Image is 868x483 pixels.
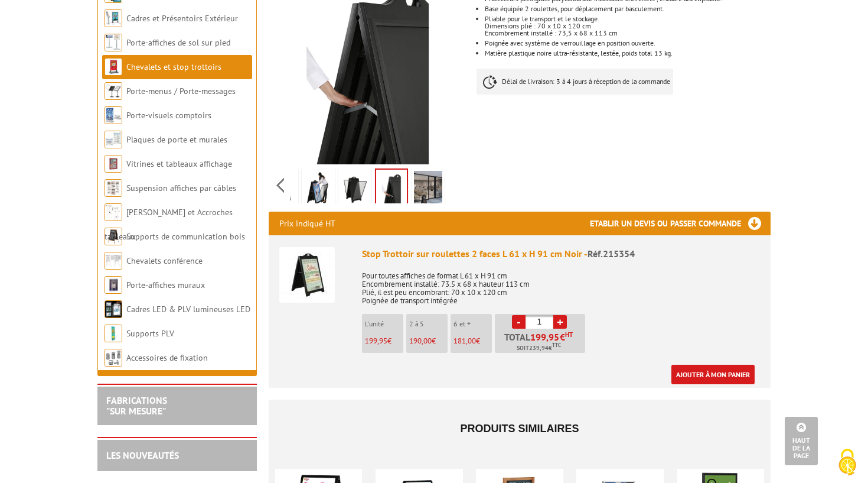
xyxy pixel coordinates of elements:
[365,320,403,328] p: L'unité
[552,342,561,348] sup: TTC
[105,34,122,51] img: Porte-affiches de sol sur pied
[498,332,585,353] p: Total
[126,61,221,72] a: Chevalets et stop trottoirs
[453,337,492,345] p: €
[485,15,771,22] p: Pliable pour le transport et le stockage.
[126,86,236,96] a: Porte-menus / Porte-messages
[517,343,561,353] span: Soit €
[485,22,771,37] p: Dimensions plié : 70 x 10 x 120 cm Encombrement installé : 73,5 x 68 x 113 cm
[105,179,122,197] img: Suspension affiches par câbles
[453,336,476,346] span: 181,00
[126,158,232,169] a: Vitrines et tableaux affichage
[409,336,432,346] span: 190,00
[477,69,673,95] p: Délai de livraison: 3 à 4 jours à réception de la commande
[105,203,122,221] img: Cimaises et Accroches tableaux
[590,212,771,235] h3: Etablir un devis ou passer commande
[365,337,403,345] p: €
[785,417,818,465] a: Haut de la page
[105,252,122,270] img: Chevalets conférence
[362,247,760,261] div: Stop Trottoir sur roulettes 2 faces L 61 x H 91 cm Noir -
[485,40,771,47] li: Poignée avec système de verrouillage en position ouverte.
[833,448,862,477] img: Cookies (fenêtre modale)
[126,280,205,290] a: Porte-affiches muraux
[126,255,203,266] a: Chevalets conférence
[275,176,286,195] span: Previous
[126,304,250,315] a: Cadres LED & PLV lumineuses LED
[485,50,771,57] li: Matière plastique noire ultra-résistante, lestée, poids total 13 kg.
[362,264,760,305] p: Pour toutes affiches de format L 61 x H 91 cm Encombrement installé: 73.5 x 68 x hauteur 113 cm P...
[671,365,755,384] a: Ajouter à mon panier
[365,336,387,346] span: 199,95
[512,315,526,329] a: -
[105,155,122,173] img: Vitrines et tableaux affichage
[279,247,335,303] img: Stop Trottoir sur roulettes 2 faces L 61 x H 91 cm Noir
[279,212,335,235] p: Prix indiqué HT
[409,337,448,345] p: €
[553,315,567,329] a: +
[126,183,236,193] a: Suspension affiches par câbles
[105,131,122,148] img: Plaques de porte et murales
[126,134,227,145] a: Plaques de porte et murales
[588,248,635,260] span: Réf.215354
[126,110,211,121] a: Porte-visuels comptoirs
[126,13,238,24] a: Cadres et Présentoirs Extérieur
[105,9,122,27] img: Cadres et Présentoirs Extérieur
[409,320,448,328] p: 2 à 5
[105,207,233,242] a: [PERSON_NAME] et Accroches tableaux
[106,394,167,417] a: FABRICATIONS"Sur Mesure"
[530,332,560,342] span: 199,95
[126,352,208,363] a: Accessoires de fixation
[565,330,573,339] sup: HT
[126,37,230,48] a: Porte-affiches de sol sur pied
[126,231,245,242] a: Supports de communication bois
[529,343,549,353] span: 239,94
[126,328,174,339] a: Supports PLV
[560,332,565,342] span: €
[453,320,492,328] p: 6 et +
[105,349,122,367] img: Accessoires de fixation
[414,171,442,208] img: stop_trottoir_roulettes_etanche_2_faces_noir_215354_0bis1.jpg
[485,5,771,12] li: Base équipée 2 roulettes, pour déplacement par basculement.
[106,449,179,461] a: LES NOUVEAUTÉS
[341,171,369,208] img: stop_trottoir_roulettes_etanche_2_faces_noir_215354_2.jpg
[304,171,332,208] img: stop_trottoir_roulettes_etanche_2_faces_noir_215354_3bis.jpg
[105,325,122,342] img: Supports PLV
[105,276,122,294] img: Porte-affiches muraux
[376,170,407,206] img: stop_trottoir_roulettes_etanche_2_faces_noir_215354_4.jpg
[105,58,122,76] img: Chevalets et stop trottoirs
[827,443,868,483] button: Cookies (fenêtre modale)
[105,106,122,124] img: Porte-visuels comptoirs
[460,423,579,435] span: Produits similaires
[105,82,122,100] img: Porte-menus / Porte-messages
[105,300,122,318] img: Cadres LED & PLV lumineuses LED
